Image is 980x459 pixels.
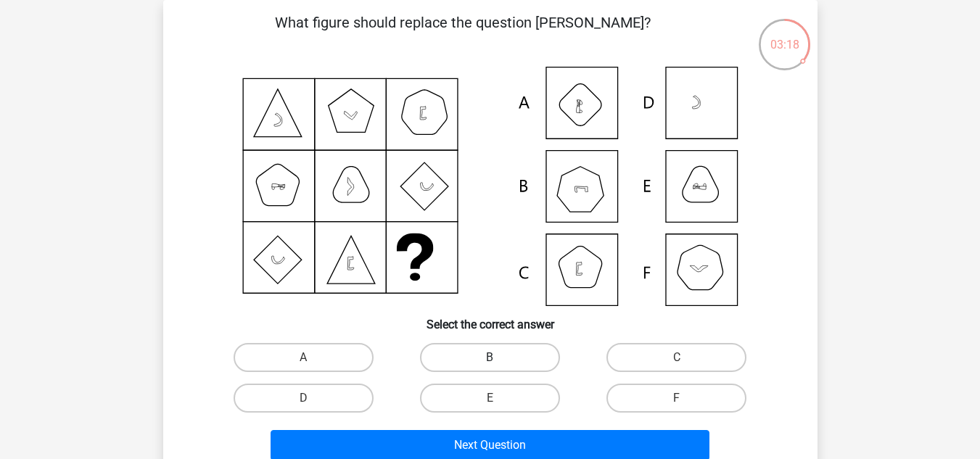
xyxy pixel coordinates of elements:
[606,384,746,413] label: F
[186,12,740,55] p: What figure should replace the question [PERSON_NAME]?
[234,343,374,372] label: A
[234,384,374,413] label: D
[420,343,560,372] label: B
[757,17,812,54] div: 03:18
[186,306,794,331] h6: Select the correct answer
[420,384,560,413] label: E
[606,343,746,372] label: C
